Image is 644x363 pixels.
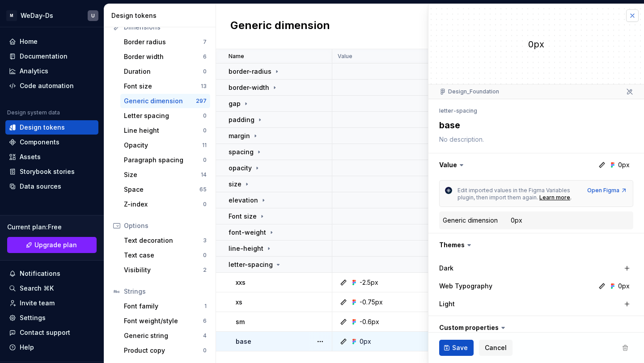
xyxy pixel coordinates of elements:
div: Data sources [20,182,61,191]
div: Z-index [124,200,203,209]
div: Dimensions [124,23,207,32]
a: Storybook stories [5,165,98,179]
div: 0px [618,282,630,291]
a: Font family1 [120,299,210,313]
div: Text case [124,251,203,260]
div: Visibility [124,266,203,274]
a: Product copy0 [120,343,210,358]
div: 297 [196,97,207,105]
div: 11 [202,142,207,149]
div: Font size [124,82,201,91]
div: Current plan : Free [7,223,97,232]
div: Analytics [20,67,48,76]
div: Border radius [124,38,203,46]
div: 14 [201,171,207,178]
a: Font weight/style6 [120,314,210,328]
p: letter-spacing [229,260,273,269]
a: Border width6 [120,50,210,64]
button: Help [5,340,98,355]
button: MWeDay-DsU [2,6,102,25]
a: Invite team [5,296,98,310]
div: 7 [203,38,207,46]
div: 1 [204,303,207,310]
a: Components [5,135,98,149]
div: Paragraph spacing [124,156,203,165]
p: border-radius [229,67,271,76]
label: Light [439,300,455,308]
div: Opacity [124,141,202,150]
div: 0 [203,127,207,134]
p: margin [229,131,250,140]
span: . [570,194,572,201]
div: -2.5px [360,278,378,287]
div: Generic dimension [443,216,498,225]
a: Home [5,34,98,49]
div: 13 [201,83,207,90]
li: letter-spacing [439,107,477,114]
a: Generic string4 [120,329,210,343]
p: spacing [229,148,254,156]
span: Save [452,343,468,352]
p: xs [236,298,242,307]
div: 2 [203,266,207,274]
div: 0 [203,68,207,75]
a: Design tokens [5,120,98,135]
div: Duration [124,67,203,76]
a: Visibility2 [120,263,210,277]
span: Cancel [485,343,507,352]
div: 0 [203,156,207,164]
button: Upgrade plan [7,237,97,253]
div: 0 [203,112,207,119]
div: Documentation [20,52,68,61]
a: Opacity11 [120,138,210,152]
div: Help [20,343,34,352]
p: Name [229,53,244,60]
div: 6 [203,53,207,60]
div: Font weight/style [124,317,203,325]
div: Text decoration [124,236,203,245]
div: Assets [20,152,41,161]
p: Value [338,53,352,60]
a: Size14 [120,168,210,182]
div: Border width [124,52,203,61]
a: Analytics [5,64,98,78]
div: Line height [124,126,203,135]
div: U [91,12,95,19]
a: Data sources [5,179,98,194]
div: 0px [360,337,371,346]
div: 0 [203,201,207,208]
p: elevation [229,196,258,205]
div: Storybook stories [20,167,75,176]
div: Options [124,221,207,230]
button: Search ⌘K [5,281,98,295]
p: padding [229,115,254,124]
label: Web Typography [439,282,492,291]
div: 0px [511,216,522,225]
p: base [236,337,251,346]
a: Documentation [5,49,98,63]
p: Font size [229,212,257,221]
div: Contact support [20,328,70,337]
div: Strings [124,287,207,296]
p: line-height [229,244,263,253]
button: Notifications [5,266,98,281]
a: Paragraph spacing0 [120,153,210,167]
a: Border radius7 [120,35,210,49]
div: Generic dimension [124,97,196,106]
a: Text case0 [120,248,210,262]
div: 4 [203,332,207,339]
div: Home [20,37,38,46]
a: Learn more [539,194,570,201]
div: 65 [199,186,207,193]
div: -0.6px [360,317,379,326]
p: gap [229,99,241,108]
div: Code automation [20,81,74,90]
a: Generic dimension297 [120,94,210,108]
div: Invite team [20,299,55,308]
div: 0 [203,252,207,259]
p: size [229,180,241,189]
div: 0px [428,38,644,51]
div: Components [20,138,59,147]
a: Text decoration3 [120,233,210,248]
